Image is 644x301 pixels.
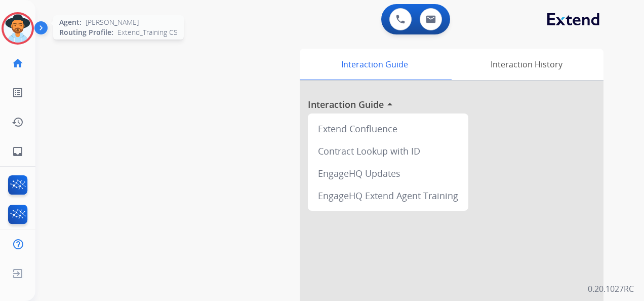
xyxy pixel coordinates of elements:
img: avatar [4,14,32,43]
mat-icon: history [12,116,24,128]
div: Contract Lookup with ID [312,140,464,162]
mat-icon: home [12,57,24,69]
div: Interaction History [449,49,603,80]
div: EngageHQ Updates [312,162,464,184]
div: Extend Confluence [312,118,464,140]
div: EngageHQ Extend Agent Training [312,184,464,207]
span: Extend_Training CS [117,27,178,37]
p: 0.20.1027RC [588,283,634,295]
div: Interaction Guide [300,49,449,80]
span: Routing Profile: [59,27,113,37]
mat-icon: inbox [12,145,24,158]
mat-icon: list_alt [12,87,24,99]
span: Agent: [59,17,82,27]
span: [PERSON_NAME] [86,17,139,27]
